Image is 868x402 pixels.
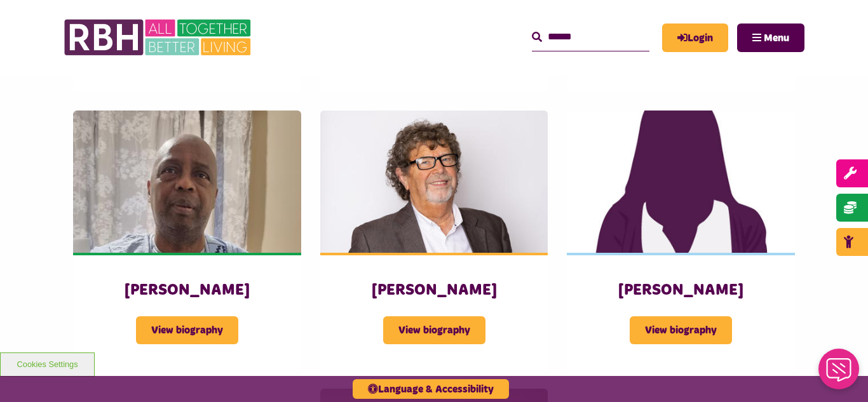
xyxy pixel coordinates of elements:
h3: [PERSON_NAME] [346,281,523,300]
a: [PERSON_NAME] View biography [73,111,301,370]
h3: [PERSON_NAME] [98,281,276,300]
span: Menu [764,33,789,43]
img: RBH [64,13,254,62]
iframe: Netcall Web Assistant for live chat [811,345,868,402]
span: View biography [136,316,238,344]
img: Female 3 [567,111,795,253]
img: Olufemi Shangobiyi [73,111,301,253]
span: View biography [383,316,485,344]
button: Language & Accessibility [353,379,509,399]
a: [PERSON_NAME] View biography [320,111,548,370]
a: [PERSON_NAME] View biography [567,111,795,370]
h3: [PERSON_NAME] [592,281,770,300]
img: Mark Slater [320,111,548,253]
span: View biography [630,316,732,344]
input: Search [532,23,649,51]
a: MyRBH [662,23,728,52]
button: Navigation [737,23,804,52]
